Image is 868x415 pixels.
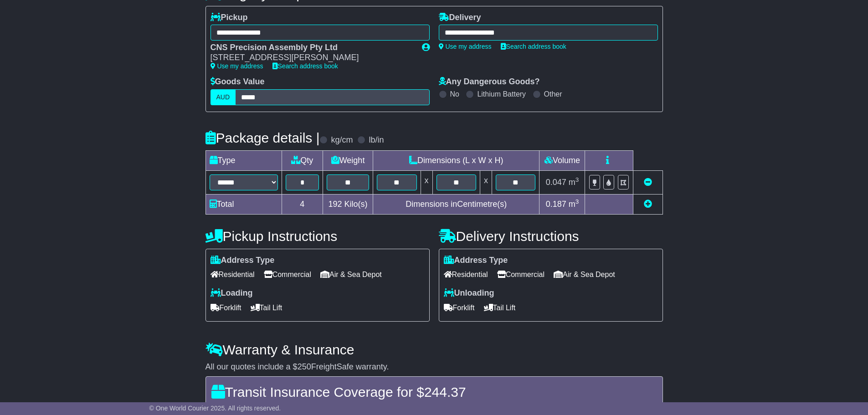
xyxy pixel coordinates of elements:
td: x [421,170,432,194]
span: Commercial [497,267,544,282]
label: Goods Value [211,77,265,87]
h4: Package details | [205,130,320,145]
label: Unloading [444,288,494,298]
td: Dimensions (L x W x H) [373,150,539,170]
label: lb/in [369,135,384,145]
div: CNS Precision Assembly Pty Ltd [211,43,413,53]
span: Residential [211,267,255,282]
span: 192 [329,200,342,209]
span: Air & Sea Depot [554,267,615,282]
span: 0.187 [546,200,566,209]
a: Use my address [211,62,263,70]
span: 244.37 [424,384,466,400]
label: AUD [211,89,236,105]
span: Forklift [211,301,241,315]
span: Tail Lift [484,301,516,315]
label: Pickup [211,13,248,23]
span: Tail Lift [251,301,282,315]
label: Delivery [439,13,481,23]
label: Lithium Battery [477,90,526,98]
sup: 3 [575,176,579,183]
label: Address Type [444,256,508,266]
span: 250 [298,362,311,371]
span: Commercial [264,267,311,282]
h4: Transit Insurance Coverage for $ [211,384,657,400]
label: Loading [211,288,253,298]
label: No [450,90,459,98]
span: Residential [444,267,488,282]
span: © One World Courier 2025. All rights reserved. [149,405,281,412]
label: Any Dangerous Goods? [439,77,540,87]
a: Add new item [644,200,652,209]
a: Search address book [501,43,566,50]
td: Qty [282,150,323,170]
sup: 3 [575,198,579,205]
span: Forklift [444,301,475,315]
div: [STREET_ADDRESS][PERSON_NAME] [211,53,413,63]
div: All our quotes include a $ FreightSafe warranty. [205,362,663,372]
a: Remove this item [644,178,652,187]
td: Total [205,194,282,214]
span: m [569,200,579,209]
h4: Warranty & Insurance [205,342,663,357]
td: Type [205,150,282,170]
label: Other [544,90,562,98]
td: Weight [323,150,373,170]
td: Kilo(s) [323,194,373,214]
span: m [569,178,579,187]
label: kg/cm [331,135,353,145]
a: Use my address [439,43,492,50]
td: 4 [282,194,323,214]
span: Air & Sea Depot [320,267,382,282]
td: Dimensions in Centimetre(s) [373,194,539,214]
h4: Delivery Instructions [439,229,663,244]
a: Search address book [272,62,338,70]
td: Volume [539,150,585,170]
label: Address Type [211,256,275,266]
span: 0.047 [546,178,566,187]
h4: Pickup Instructions [205,229,430,244]
td: x [480,170,492,194]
